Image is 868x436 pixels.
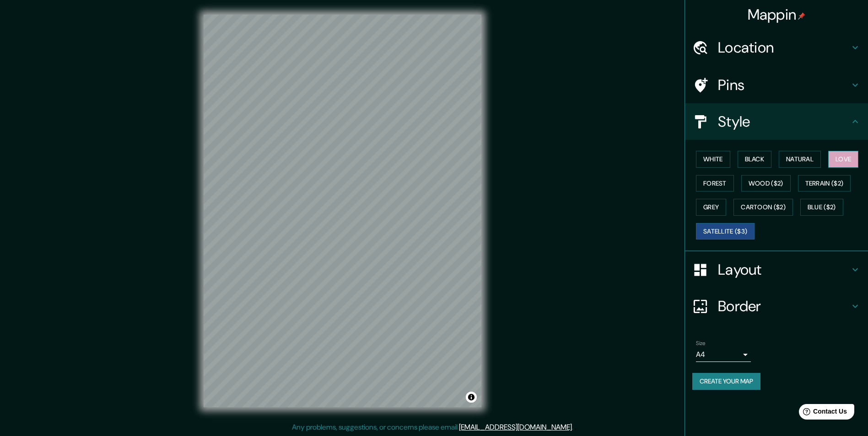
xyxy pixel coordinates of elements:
[738,151,772,168] button: Black
[718,38,850,57] h4: Location
[718,112,850,131] h4: Style
[696,199,726,216] button: Grey
[748,5,806,24] h4: Mappin
[692,373,760,390] button: Create your map
[779,151,821,168] button: Natural
[787,400,858,426] iframe: Help widget launcher
[718,297,850,315] h4: Border
[798,12,805,20] img: pin-icon.png
[718,76,850,94] h4: Pins
[696,340,706,347] label: Size
[573,422,575,433] div: .
[696,175,734,192] button: Forest
[685,103,868,140] div: Style
[733,199,793,216] button: Cartoon ($2)
[575,422,577,433] div: .
[292,422,573,433] p: Any problems, suggestions, or concerns please email .
[204,15,481,407] canvas: Map
[741,175,791,192] button: Wood ($2)
[800,199,843,216] button: Blue ($2)
[696,151,730,168] button: White
[718,261,850,279] h4: Layout
[685,251,868,288] div: Layout
[685,67,868,103] div: Pins
[828,151,858,168] button: Love
[696,223,755,240] button: Satellite ($3)
[685,288,868,324] div: Border
[798,175,851,192] button: Terrain ($2)
[459,422,572,432] a: [EMAIL_ADDRESS][DOMAIN_NAME]
[466,392,477,403] button: Toggle attribution
[685,29,868,66] div: Location
[696,347,751,362] div: A4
